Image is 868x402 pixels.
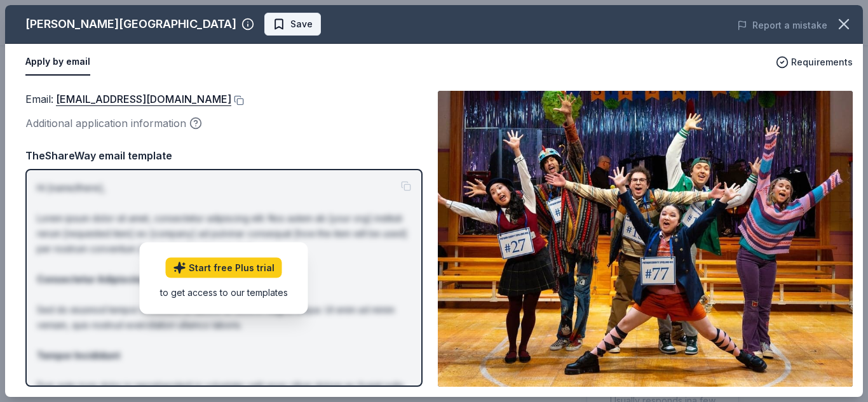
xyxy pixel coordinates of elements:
button: Requirements [776,55,853,70]
a: Start free Plus trial [166,257,282,278]
button: Report a mistake [737,18,827,33]
span: Requirements [791,55,853,70]
div: Additional application information [25,115,423,131]
img: Image for George Street Playhouse [438,91,853,387]
button: Apply by email [25,49,90,76]
button: Save [264,13,321,36]
div: to get access to our templates [160,285,288,298]
div: TheShareWay email template [25,147,423,164]
strong: Consectetur Adipiscing [37,274,146,285]
strong: Tempor Incididunt [37,350,120,361]
span: Save [290,17,313,32]
a: [EMAIL_ADDRESS][DOMAIN_NAME] [56,91,231,107]
div: [PERSON_NAME][GEOGRAPHIC_DATA] [25,14,236,34]
span: Email : [25,93,231,105]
